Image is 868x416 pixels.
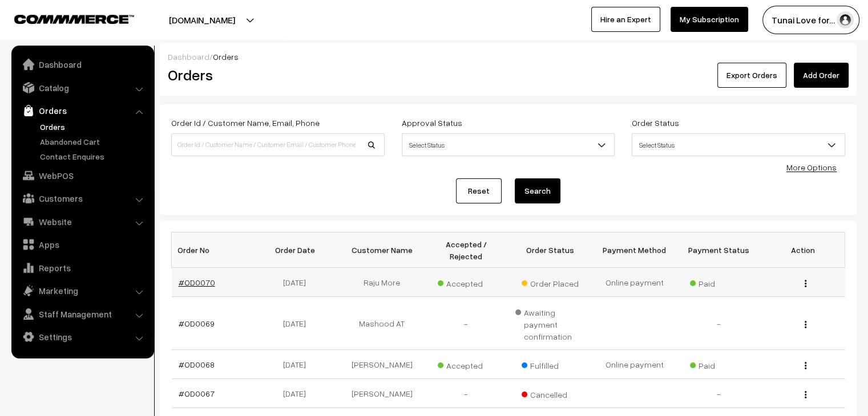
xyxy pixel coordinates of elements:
[677,297,761,350] td: -
[632,133,845,156] span: Select Status
[522,275,579,289] span: Order Placed
[592,268,677,297] td: Online payment
[14,15,134,23] img: COMMMERCE
[179,319,215,328] a: #OD0069
[168,66,383,84] h2: Orders
[424,297,508,350] td: -
[179,389,215,398] a: #OD0067
[340,297,425,350] td: Mashood AT
[515,178,560,203] button: Search
[129,6,275,34] button: [DOMAIN_NAME]
[256,297,340,350] td: [DATE]
[14,165,150,186] a: WebPOS
[256,350,340,379] td: [DATE]
[438,357,495,372] span: Accepted
[805,321,806,328] img: Menu
[14,211,150,232] a: Website
[677,379,761,408] td: -
[805,391,806,398] img: Menu
[402,133,615,156] span: Select Status
[168,52,209,62] a: Dashboard
[632,135,845,155] span: Select Status
[171,133,385,156] input: Order Id / Customer Name / Customer Email / Customer Phone
[14,54,150,75] a: Dashboard
[256,379,340,408] td: [DATE]
[14,258,150,278] a: Reports
[632,117,679,129] label: Order Status
[805,280,806,287] img: Menu
[14,11,114,25] a: COMMMERCE
[14,327,150,347] a: Settings
[340,350,425,379] td: [PERSON_NAME]
[402,135,615,155] span: Select Status
[179,278,215,287] a: #OD0070
[340,379,425,408] td: [PERSON_NAME]
[508,233,593,268] th: Order Status
[172,233,256,268] th: Order No
[522,386,579,401] span: Cancelled
[438,275,495,289] span: Accepted
[37,136,150,148] a: Abandoned Cart
[786,162,837,172] a: More Options
[515,304,586,342] span: Awaiting payment confirmation
[690,275,747,289] span: Paid
[37,121,150,133] a: Orders
[402,117,462,129] label: Approval Status
[424,379,508,408] td: -
[14,304,150,324] a: Staff Management
[522,357,579,372] span: Fulfilled
[671,7,748,32] a: My Subscription
[340,233,425,268] th: Customer Name
[256,268,340,297] td: [DATE]
[168,51,849,63] div: /
[592,233,677,268] th: Payment Method
[37,150,150,162] a: Contact Enquires
[592,350,677,379] td: Online payment
[690,357,747,372] span: Paid
[717,63,786,88] button: Export Orders
[14,234,150,255] a: Apps
[14,78,150,98] a: Catalog
[256,233,340,268] th: Order Date
[213,52,239,62] span: Orders
[591,7,660,32] a: Hire an Expert
[14,280,150,301] a: Marketing
[761,233,845,268] th: Action
[677,233,761,268] th: Payment Status
[14,188,150,209] a: Customers
[179,360,215,369] a: #OD0068
[762,6,859,34] button: Tunai Love for…
[805,362,806,369] img: Menu
[837,11,854,28] img: user
[424,233,508,268] th: Accepted / Rejected
[14,100,150,121] a: Orders
[340,268,425,297] td: Raju More
[456,178,502,203] a: Reset
[171,117,320,129] label: Order Id / Customer Name, Email, Phone
[794,63,849,88] a: Add Order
